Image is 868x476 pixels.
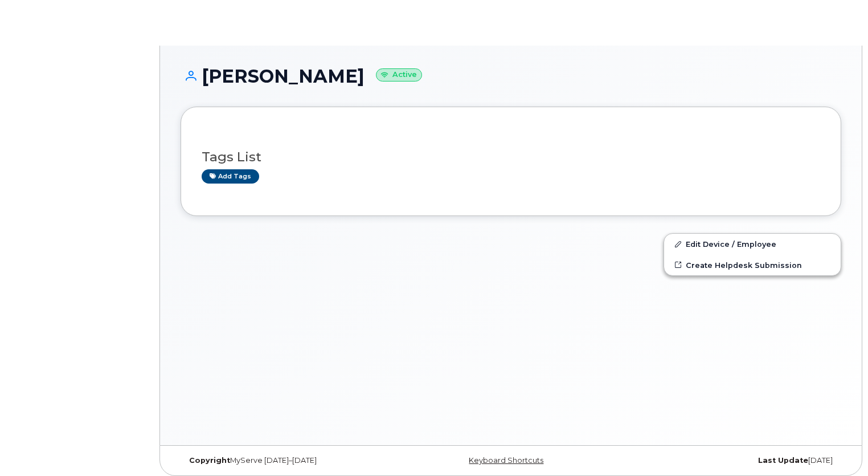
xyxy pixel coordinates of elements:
[181,456,401,465] div: MyServe [DATE]–[DATE]
[664,255,841,275] a: Create Helpdesk Submission
[664,234,841,254] a: Edit Device / Employee
[181,66,841,86] h1: [PERSON_NAME]
[376,68,422,82] small: Active
[202,169,259,184] a: Add tags
[758,456,808,465] strong: Last Update
[202,150,820,164] h3: Tags List
[189,456,230,465] strong: Copyright
[469,456,543,465] a: Keyboard Shortcuts
[621,456,841,465] div: [DATE]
